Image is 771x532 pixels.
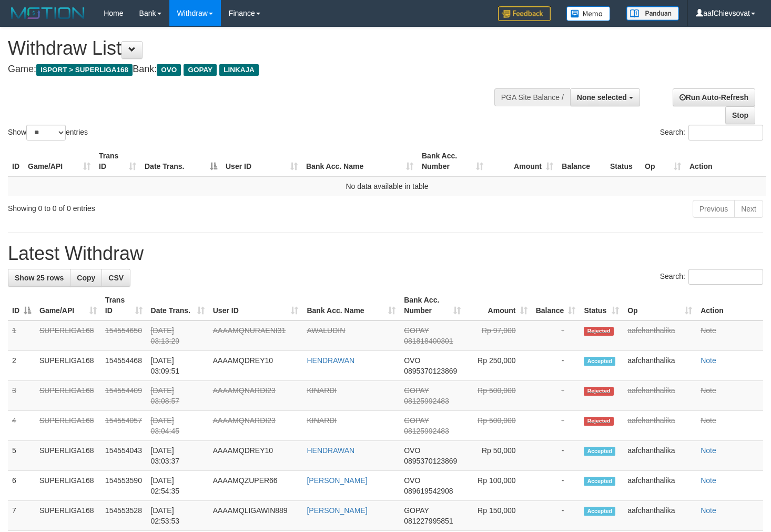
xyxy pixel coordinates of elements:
span: GOPAY [404,386,429,395]
td: AAAAMQLIGAWIN889 [209,501,303,531]
th: Trans ID: activate to sort column ascending [95,146,140,176]
td: [DATE] 03:13:29 [147,320,209,351]
td: - [532,320,580,351]
input: Search: [688,269,763,285]
td: - [532,471,580,501]
img: Feedback.jpg [498,6,551,21]
a: Show 25 rows [8,269,70,287]
th: Balance: activate to sort column ascending [532,290,580,320]
td: aafchanthalika [623,471,696,501]
img: MOTION_logo.png [8,5,88,21]
label: Search: [660,125,763,140]
span: Copy 08125992483 to clipboard [404,397,449,405]
th: Action [685,146,766,176]
td: SUPERLIGA168 [35,351,101,381]
span: LINKAJA [219,64,259,76]
label: Search: [660,269,763,285]
td: 154554409 [101,381,147,411]
a: CSV [102,269,130,287]
span: Accepted [584,447,615,456]
td: Rp 150,000 [465,501,532,531]
th: Bank Acc. Name: activate to sort column ascending [302,146,418,176]
th: Date Trans.: activate to sort column ascending [147,290,209,320]
input: Search: [688,125,763,140]
td: aafchanthalika [623,381,696,411]
td: No data available in table [8,176,766,196]
th: ID [8,146,24,176]
span: GOPAY [404,326,429,335]
span: Accepted [584,507,615,516]
th: User ID: activate to sort column ascending [221,146,302,176]
h1: Latest Withdraw [8,243,763,264]
td: AAAAMQNARDI23 [209,411,303,441]
td: aafchanthalika [623,351,696,381]
th: Status: activate to sort column ascending [580,290,623,320]
td: 154554057 [101,411,147,441]
th: Bank Acc. Name: activate to sort column ascending [302,290,400,320]
td: Rp 100,000 [465,471,532,501]
th: Game/API: activate to sort column ascending [24,146,95,176]
td: AAAAMQDREY10 [209,441,303,471]
span: ISPORT > SUPERLIGA168 [36,64,133,76]
span: Accepted [584,477,615,486]
a: [PERSON_NAME] [307,476,367,485]
span: Copy 0895370123869 to clipboard [404,457,457,465]
a: Note [701,446,716,455]
td: Rp 500,000 [465,381,532,411]
td: Rp 97,000 [465,320,532,351]
td: 154554043 [101,441,147,471]
td: Rp 50,000 [465,441,532,471]
a: Previous [693,200,735,218]
td: [DATE] 02:53:53 [147,501,209,531]
span: None selected [577,93,627,102]
th: Bank Acc. Number: activate to sort column ascending [418,146,488,176]
img: Button%20Memo.svg [566,6,611,21]
th: Action [696,290,763,320]
span: Accepted [584,357,615,366]
td: SUPERLIGA168 [35,471,101,501]
td: 154553590 [101,471,147,501]
select: Showentries [26,125,66,140]
span: OVO [404,356,420,365]
td: aafchanthalika [623,501,696,531]
th: Op: activate to sort column ascending [623,290,696,320]
a: Note [701,506,716,515]
th: Op: activate to sort column ascending [641,146,685,176]
td: SUPERLIGA168 [35,501,101,531]
td: [DATE] 03:09:51 [147,351,209,381]
td: 154553528 [101,501,147,531]
td: [DATE] 03:08:57 [147,381,209,411]
a: [PERSON_NAME] [307,506,367,515]
span: Copy 08125992483 to clipboard [404,427,449,435]
span: Copy 0895370123869 to clipboard [404,367,457,375]
td: SUPERLIGA168 [35,441,101,471]
span: Copy [77,274,95,282]
a: Next [734,200,763,218]
td: [DATE] 03:04:45 [147,411,209,441]
td: 5 [8,441,35,471]
a: Note [701,326,716,335]
img: panduan.png [626,6,679,21]
span: GOPAY [404,416,429,425]
th: ID: activate to sort column descending [8,290,35,320]
th: Game/API: activate to sort column ascending [35,290,101,320]
td: aafchanthalika [623,320,696,351]
th: Bank Acc. Number: activate to sort column ascending [400,290,464,320]
span: GOPAY [404,506,429,515]
td: AAAAMQNARDI23 [209,381,303,411]
td: 2 [8,351,35,381]
th: Balance [557,146,606,176]
td: 154554650 [101,320,147,351]
td: 6 [8,471,35,501]
td: - [532,441,580,471]
td: 154554468 [101,351,147,381]
th: Amount: activate to sort column ascending [465,290,532,320]
h4: Game: Bank: [8,64,503,75]
span: GOPAY [184,64,217,76]
span: Rejected [584,327,613,336]
span: Copy 081227995851 to clipboard [404,517,453,525]
a: Note [701,356,716,365]
span: OVO [404,446,420,455]
h1: Withdraw List [8,38,503,59]
th: Amount: activate to sort column ascending [488,146,557,176]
